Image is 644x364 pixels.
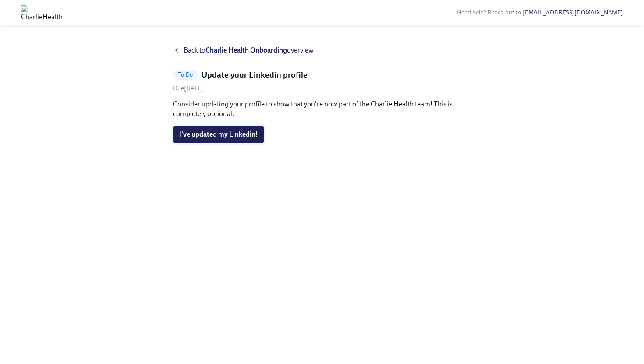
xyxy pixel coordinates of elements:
a: Back toCharlie Health Onboardingoverview [173,46,471,55]
span: I've updated my Linkedin! [179,130,258,139]
img: CharlieHealth [21,5,63,19]
span: Back to overview [184,46,314,55]
strong: Charlie Health Onboarding [205,46,287,54]
p: Consider updating your profile to show that you're now part of the Charlie Health team! This is c... [173,99,471,119]
span: To Do [173,71,198,78]
span: Need help? Reach out to [457,9,623,16]
span: Saturday, August 23rd 2025, 10:00 am [173,85,203,92]
h5: Update your Linkedin profile [202,69,308,81]
button: I've updated my Linkedin! [173,126,264,143]
a: [EMAIL_ADDRESS][DOMAIN_NAME] [523,9,623,16]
